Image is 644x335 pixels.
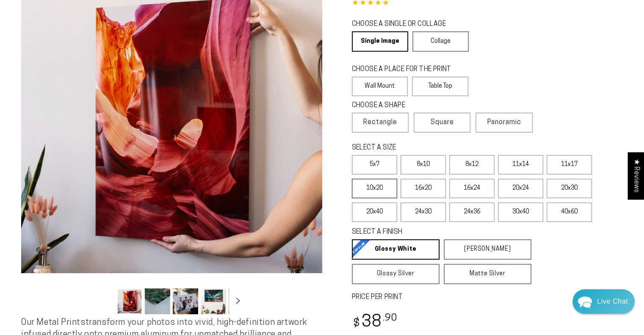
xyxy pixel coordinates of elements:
label: 16x20 [401,179,446,198]
label: 5x7 [352,155,397,174]
button: Load image 2 in gallery view [145,288,170,314]
label: 11x14 [498,155,543,174]
label: Wall Mount [352,77,408,96]
label: 8x10 [401,155,446,174]
button: Slide right [229,292,247,311]
label: 16x24 [449,179,495,198]
legend: CHOOSE A SHAPE [352,101,462,111]
a: Glossy White [352,239,439,260]
a: [PERSON_NAME] [444,239,531,260]
div: Click to open Judge.me floating reviews tab [628,152,644,199]
label: 20x30 [547,179,592,198]
bdi: 38 [352,314,398,331]
button: Load image 1 in gallery view [117,288,142,314]
div: Chat widget toggle [572,289,635,314]
label: 8x12 [449,155,495,174]
button: Load image 4 in gallery view [201,288,226,314]
a: Matte Silver [444,264,531,284]
button: Slide left [96,292,114,311]
span: Square [431,117,454,127]
label: 10x20 [352,179,397,198]
label: 24x30 [401,202,446,222]
label: PRICE PER PRINT [352,293,623,302]
label: 11x17 [547,155,592,174]
legend: CHOOSE A PLACE FOR THE PRINT [352,65,461,75]
span: $ [353,318,360,329]
a: Glossy Silver [352,264,439,284]
sup: .90 [382,313,398,323]
label: 30x40 [498,202,543,222]
button: Load image 3 in gallery view [173,288,198,314]
label: Table Top [412,77,468,96]
a: Collage [412,31,469,52]
label: 24x36 [449,202,495,222]
span: Panoramic [487,119,521,126]
legend: SELECT A FINISH [352,227,511,237]
div: Contact Us Directly [597,289,628,314]
legend: SELECT A SIZE [352,143,511,153]
a: Single Image [352,31,408,52]
legend: CHOOSE A SINGLE OR COLLAGE [352,19,461,29]
label: 20x40 [352,202,397,222]
span: Rectangle [363,117,397,127]
label: 40x60 [547,202,592,222]
label: 20x24 [498,179,543,198]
